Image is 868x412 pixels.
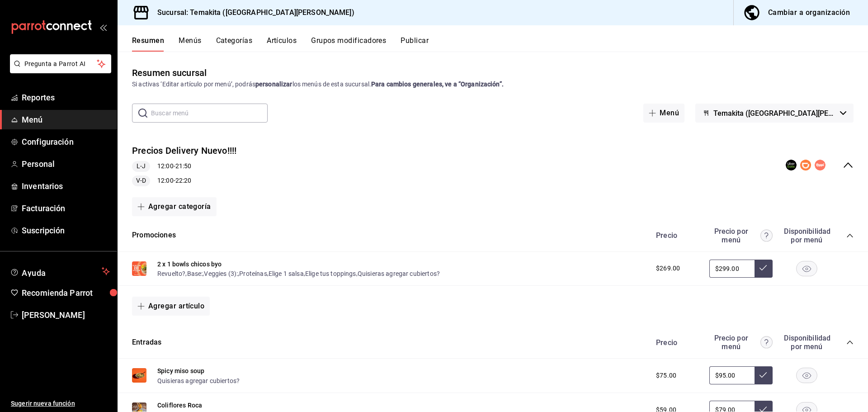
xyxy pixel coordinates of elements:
[371,81,504,88] strong: Para cambios generales, ve a “Organización”.
[255,81,292,88] strong: personalizar
[22,158,110,170] span: Personal
[709,227,773,244] div: Precio por menú
[132,176,150,185] span: V-D
[24,59,97,69] span: Pregunta a Parrot AI
[179,36,201,52] button: Menús
[709,334,773,351] div: Precio por menú
[10,54,111,73] button: Pregunta a Parrot AI
[647,338,705,347] div: Precio
[269,269,304,278] button: Elige 1 salsa
[846,232,854,239] button: collapse-category-row
[132,144,237,157] button: Precios Delivery Nuevo!!!!
[6,66,111,75] a: Pregunta a Parrot AI
[656,371,676,380] span: $75.00
[768,6,850,19] div: Cambiar a organización
[157,269,440,278] div: , , , , , ,
[401,36,429,52] button: Publicar
[132,66,207,80] div: Resumen sucursal
[22,180,110,192] span: Inventarios
[132,368,146,383] img: Preview
[11,399,110,408] span: Sugerir nueva función
[647,231,705,240] div: Precio
[643,104,684,123] button: Menú
[695,104,854,123] button: Temakita ([GEOGRAPHIC_DATA][PERSON_NAME])
[358,269,440,278] button: Quisieras agregar cubiertos?
[132,337,161,348] button: Entradas
[187,269,203,278] button: Base:
[151,104,268,122] input: Buscar menú
[157,269,185,278] button: Revuelto?
[784,227,829,244] div: Disponibilidad por menú
[132,230,176,241] button: Promociones
[216,36,253,52] button: Categorías
[99,24,107,31] button: open_drawer_menu
[132,161,237,172] div: 12:00 - 21:50
[784,334,829,351] div: Disponibilidad por menú
[157,376,240,385] button: Quisieras agregar cubiertos?
[311,36,386,52] button: Grupos modificadores
[846,339,854,346] button: collapse-category-row
[709,366,755,384] input: Sin ajuste
[22,91,110,104] span: Reportes
[267,36,297,52] button: Artículos
[204,269,238,278] button: Veggies (3):
[118,137,868,194] div: collapse-menu-row
[22,202,110,214] span: Facturación
[132,175,237,186] div: 12:00 - 22:20
[709,260,755,278] input: Sin ajuste
[157,401,202,410] button: Coliflores Roca
[713,109,836,118] span: Temakita ([GEOGRAPHIC_DATA][PERSON_NAME])
[132,297,210,316] button: Agregar artículo
[133,161,149,171] span: L-J
[305,269,356,278] button: Elige tus toppings
[22,287,110,299] span: Recomienda Parrot
[157,366,204,375] button: Spicy miso soup
[656,264,680,273] span: $269.00
[22,266,98,277] span: Ayuda
[132,36,164,52] button: Resumen
[157,260,222,269] button: 2 x 1 bowls chicos byo
[22,224,110,237] span: Suscripción
[132,80,854,89] div: Si activas ‘Editar artículo por menú’, podrás los menús de esta sucursal.
[22,309,110,321] span: [PERSON_NAME]
[132,261,146,276] img: Preview
[22,136,110,148] span: Configuración
[239,269,267,278] button: Proteínas
[132,197,217,216] button: Agregar categoría
[22,114,110,126] span: Menú
[150,7,354,18] h3: Sucursal: Temakita ([GEOGRAPHIC_DATA][PERSON_NAME])
[132,36,868,52] div: navigation tabs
